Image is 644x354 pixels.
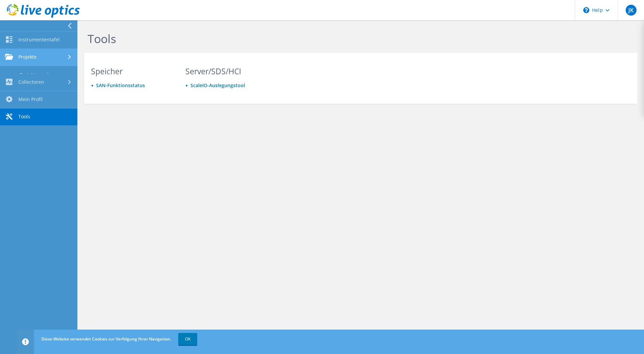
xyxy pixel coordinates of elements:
span: JK [626,5,637,16]
h1: Tools [88,32,546,46]
svg: \n [583,7,589,13]
a: OK [178,333,197,345]
a: ScaleIO-Auslegungstool [190,82,245,88]
span: Diese Website verwendet Cookies zur Verfolgung Ihrer Navigation. [41,336,171,342]
h3: Server/SDS/HCI [185,67,267,75]
h3: Speicher [91,67,172,75]
a: SAN-Funktionsstatus [96,82,145,88]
